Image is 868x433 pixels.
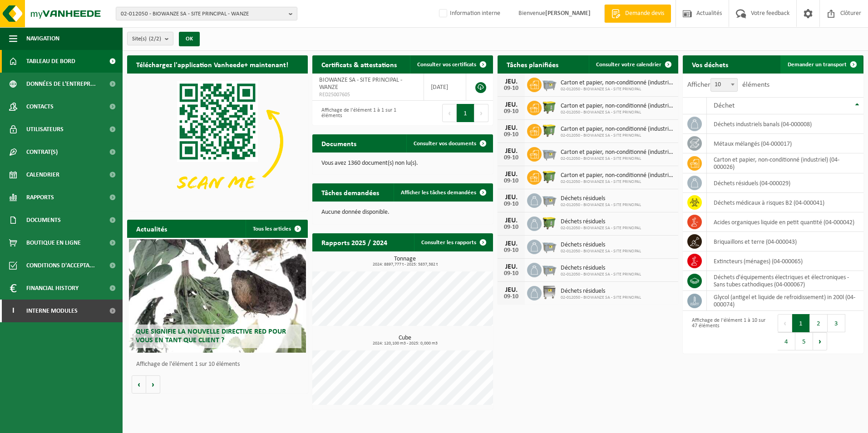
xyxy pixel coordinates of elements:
[561,126,674,133] span: Carton et papier, non-conditionné (industriel)
[561,295,641,300] span: 02-012050 - BIOWANZE SA - SITE PRINCIPAL
[589,55,677,74] a: Consulter votre calendrier
[502,178,520,184] div: 09-10
[149,36,161,42] count: (2/2)
[561,79,674,87] span: Carton et papier, non-conditionné (industriel)
[502,201,520,207] div: 09-10
[317,341,493,346] span: 2024: 120,100 m3 - 2025: 0,000 m3
[312,183,388,201] h2: Tâches demandées
[707,173,863,193] td: déchets résiduels (04-000029)
[707,114,863,134] td: déchets industriels banals (04-000008)
[498,55,567,73] h2: Tâches planifiées
[474,104,488,122] button: Next
[502,194,520,201] div: JEU.
[127,220,176,237] h2: Actualités
[502,217,520,224] div: JEU.
[542,261,557,277] img: WB-2500-GAL-GY-01
[401,190,476,196] span: Afficher les tâches demandées
[561,226,641,231] span: 02-012050 - BIOWANZE SA - SITE PRINCIPAL
[394,183,492,202] a: Afficher les tâches demandées
[561,179,674,185] span: 02-012050 - BIOWANZE SA - SITE PRINCIPAL
[561,265,641,272] span: Déchets résiduels
[561,218,641,226] span: Déchets résiduels
[127,55,297,73] h2: Téléchargez l'application Vanheede+ maintenant!
[26,186,54,209] span: Rapports
[810,314,828,332] button: 2
[502,78,520,85] div: JEU.
[711,79,737,91] span: 10
[424,74,466,101] td: [DATE]
[179,32,200,46] button: OK
[502,85,520,92] div: 09-10
[542,146,557,161] img: WB-2500-GAL-GY-01
[542,99,557,115] img: WB-1100-HPE-GN-50
[502,132,520,138] div: 09-10
[116,7,297,20] button: 02-012050 - BIOWANZE SA - SITE PRINCIPAL - WANZE
[707,271,863,291] td: déchets d'équipements électriques et électroniques - Sans tubes cathodiques (04-000067)
[502,101,520,108] div: JEU.
[561,156,674,162] span: 02-012050 - BIOWANZE SA - SITE PRINCIPAL
[26,73,96,95] span: Données de l'entrepr...
[26,141,58,163] span: Contrat(s)
[26,27,59,50] span: Navigation
[502,247,520,254] div: 09-10
[561,110,674,115] span: 02-012050 - BIOWANZE SA - SITE PRINCIPAL
[542,169,557,184] img: WB-1100-HPE-GN-50
[502,271,520,277] div: 09-10
[561,172,674,179] span: Carton et papier, non-conditionné (industriel)
[502,263,520,271] div: JEU.
[795,332,813,350] button: 5
[132,32,161,46] span: Site(s)
[780,55,863,74] a: Demander un transport
[414,141,476,147] span: Consulter vos documents
[561,241,641,249] span: Déchets résiduels
[778,332,795,350] button: 4
[707,291,863,311] td: glycol (antigel et liquide de refroidissement) in 200l (04-000074)
[542,238,557,254] img: WB-2500-GAL-GY-01
[26,277,79,300] span: Financial History
[561,133,674,138] span: 02-012050 - BIOWANZE SA - SITE PRINCIPAL
[561,249,641,254] span: 02-012050 - BIOWANZE SA - SITE PRINCIPAL
[246,220,307,238] a: Tous les articles
[317,262,493,267] span: 2024: 8897,777 t - 2025: 5837,382 t
[312,233,396,251] h2: Rapports 2025 / 2024
[714,102,735,109] span: Déchet
[561,195,641,202] span: Déchets résiduels
[778,314,792,332] button: Previous
[502,286,520,294] div: JEU.
[9,300,17,322] span: I
[502,155,520,161] div: 09-10
[319,77,402,91] span: BIOWANZE SA - SITE PRINCIPAL - WANZE
[596,62,661,68] span: Consulter votre calendrier
[561,272,641,277] span: 02-012050 - BIOWANZE SA - SITE PRINCIPAL
[707,134,863,153] td: métaux mélangés (04-000017)
[604,5,671,23] a: Demande devis
[561,288,641,295] span: Déchets résiduels
[136,361,303,368] p: Affichage de l'élément 1 sur 10 éléments
[502,240,520,247] div: JEU.
[127,74,308,209] img: Download de VHEPlus App
[502,108,520,115] div: 09-10
[542,285,557,300] img: WB-1100-GAL-GY-01
[414,233,492,251] a: Consulter les rapports
[561,202,641,208] span: 02-012050 - BIOWANZE SA - SITE PRINCIPAL
[561,149,674,156] span: Carton et papier, non-conditionné (industriel)
[542,215,557,231] img: WB-1100-HPE-GN-50
[410,55,492,74] a: Consulter vos certificats
[132,375,146,394] button: Vorige
[406,134,492,153] a: Consulter vos documents
[26,300,78,322] span: Interne modules
[623,9,666,18] span: Demande devis
[707,153,863,173] td: carton et papier, non-conditionné (industriel) (04-000026)
[26,50,75,73] span: Tableau de bord
[828,314,845,332] button: 3
[502,124,520,132] div: JEU.
[127,32,173,45] button: Site(s)(2/2)
[129,239,306,353] a: Que signifie la nouvelle directive RED pour vous en tant que client ?
[317,256,493,267] h3: Tonnage
[561,87,674,92] span: 02-012050 - BIOWANZE SA - SITE PRINCIPAL
[542,192,557,207] img: WB-2500-GAL-GY-01
[502,171,520,178] div: JEU.
[437,7,500,20] label: Information interne
[707,232,863,251] td: briquaillons et terre (04-000043)
[26,209,61,231] span: Documents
